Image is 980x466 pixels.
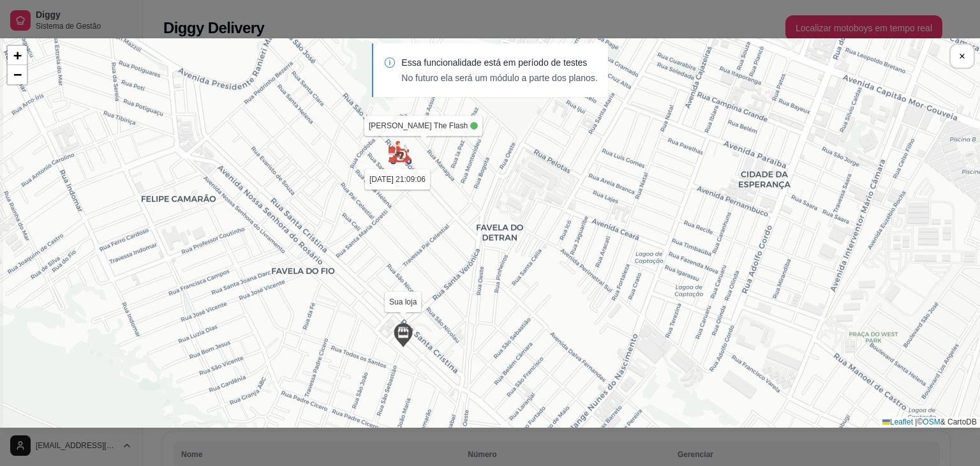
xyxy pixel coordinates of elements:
[401,56,597,69] p: Essa funcionalidade está em período de testes
[387,140,413,165] img: Marker
[915,417,917,426] span: |
[879,417,980,428] div: © & CartoDB
[401,71,597,84] p: No futuro ela será um módulo a parte dos planos.
[882,417,913,426] a: Leaflet
[390,322,416,348] img: Marker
